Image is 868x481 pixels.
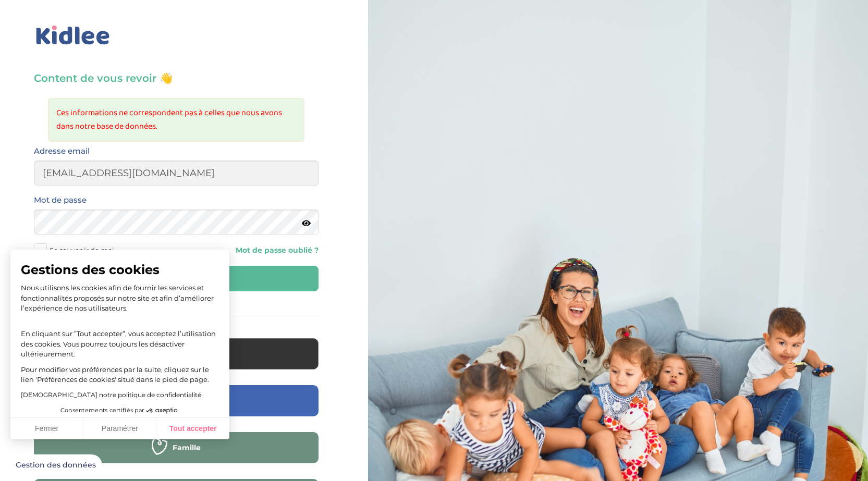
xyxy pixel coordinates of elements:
[34,144,90,158] label: Adresse email
[21,365,219,385] p: Pour modifier vos préférences par la suite, cliquez sur le lien 'Préférences de cookies' situé da...
[83,418,156,440] button: Paramétrer
[184,245,319,255] a: Mot de passe oublié ?
[173,442,201,453] span: Famille
[50,243,114,257] span: Se souvenir de moi
[55,404,185,417] button: Consentements certifiés par
[21,391,201,399] a: [DEMOGRAPHIC_DATA] notre politique de confidentialité
[34,71,319,85] h3: Content de vous revoir 👋
[21,283,219,314] p: Nous utilisons les cookies afin de fournir les services et fonctionnalités proposés sur notre sit...
[56,106,296,133] li: Ces informations ne correspondent pas à celles que nous avons dans notre base de données.
[156,418,229,440] button: Tout accepter
[34,161,319,186] input: Email
[21,319,219,360] p: En cliquant sur ”Tout accepter”, vous acceptez l’utilisation des cookies. Vous pourrez toujours l...
[60,408,144,413] span: Consentements certifiés par
[16,461,96,470] span: Gestion des données
[146,395,177,426] svg: Axeptio
[9,454,102,476] button: Fermer le widget sans consentement
[34,23,112,47] img: logo_kidlee_bleu
[34,193,87,207] label: Mot de passe
[34,432,319,463] button: Famille
[34,450,319,460] a: Famille
[10,418,83,440] button: Fermer
[21,262,219,278] span: Gestions des cookies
